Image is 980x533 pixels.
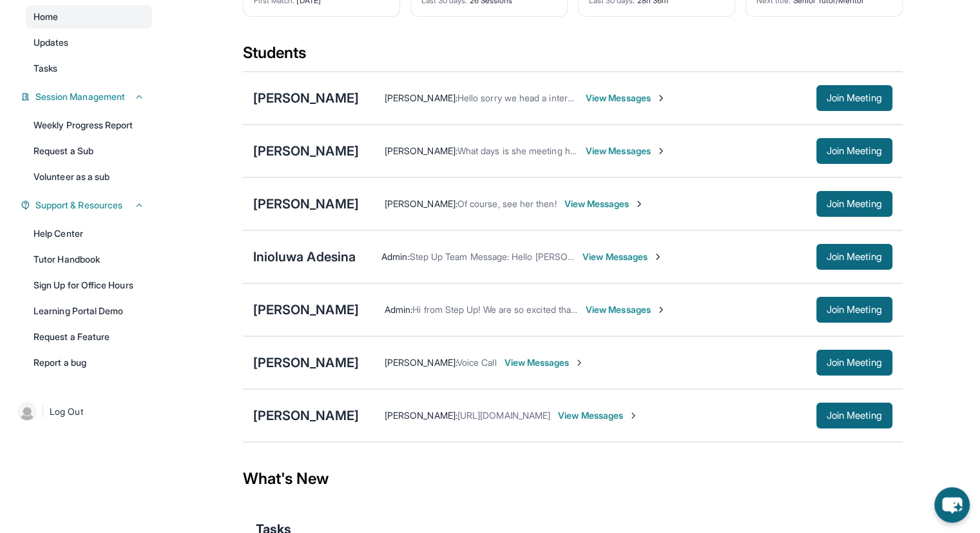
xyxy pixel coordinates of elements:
[827,200,882,208] span: Join Meeting
[586,145,666,157] span: View Messages
[26,325,152,348] a: Request a Feature
[26,114,152,137] a: Weekly Progress Report
[827,94,882,102] span: Join Meeting
[26,31,152,54] a: Updates
[253,301,359,319] div: [PERSON_NAME]
[385,145,457,156] span: [PERSON_NAME] :
[457,198,557,209] span: Of course, see her then!
[243,450,903,507] div: What's New
[26,139,152,163] a: Request a Sub
[656,305,666,315] img: Chevron-Right
[26,222,152,245] a: Help Center
[26,351,152,374] a: Report a bug
[35,199,122,212] span: Support & Resources
[827,359,882,367] span: Join Meeting
[41,404,44,419] span: |
[385,304,412,315] span: Admin :
[26,165,152,188] a: Volunteer as a sub
[816,85,892,111] button: Join Meeting
[504,356,585,369] span: View Messages
[253,89,359,107] div: [PERSON_NAME]
[18,403,36,421] img: user-img
[628,410,639,421] img: Chevron-Right
[26,274,152,297] a: Sign Up for Office Hours
[827,306,882,314] span: Join Meeting
[582,250,663,263] span: View Messages
[656,146,666,156] img: Chevron-Right
[34,10,58,23] span: Home
[816,350,892,376] button: Join Meeting
[26,248,152,271] a: Tutor Handbook
[385,92,457,103] span: [PERSON_NAME] :
[574,357,584,368] img: Chevron-Right
[457,410,550,421] span: [URL][DOMAIN_NAME]
[253,248,356,266] div: Inioluwa Adesina
[586,303,666,316] span: View Messages
[816,403,892,428] button: Join Meeting
[30,199,144,212] button: Support & Resources
[816,297,892,323] button: Join Meeting
[253,354,359,372] div: [PERSON_NAME]
[457,357,497,368] span: Voice Call
[586,92,666,105] span: View Messages
[385,410,457,421] span: [PERSON_NAME] :
[934,487,970,523] button: chat-button
[827,412,882,419] span: Join Meeting
[253,195,359,213] div: [PERSON_NAME]
[30,90,144,103] button: Session Management
[816,138,892,164] button: Join Meeting
[385,357,457,368] span: [PERSON_NAME] :
[827,147,882,155] span: Join Meeting
[50,405,83,418] span: Log Out
[243,43,903,71] div: Students
[13,397,152,426] a: |Log Out
[564,197,645,210] span: View Messages
[253,407,359,425] div: [PERSON_NAME]
[816,191,892,217] button: Join Meeting
[385,198,457,209] span: [PERSON_NAME] :
[816,244,892,270] button: Join Meeting
[26,5,152,28] a: Home
[656,93,666,103] img: Chevron-Right
[253,142,359,160] div: [PERSON_NAME]
[457,92,703,103] span: Hello sorry we head a internet issue, we will see you [DATE]
[34,62,57,75] span: Tasks
[26,299,152,323] a: Learning Portal Demo
[558,409,639,422] span: View Messages
[381,251,409,262] span: Admin :
[26,57,152,80] a: Tasks
[653,252,663,262] img: Chevron-Right
[34,36,69,49] span: Updates
[35,90,125,103] span: Session Management
[634,199,644,209] img: Chevron-Right
[827,253,882,261] span: Join Meeting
